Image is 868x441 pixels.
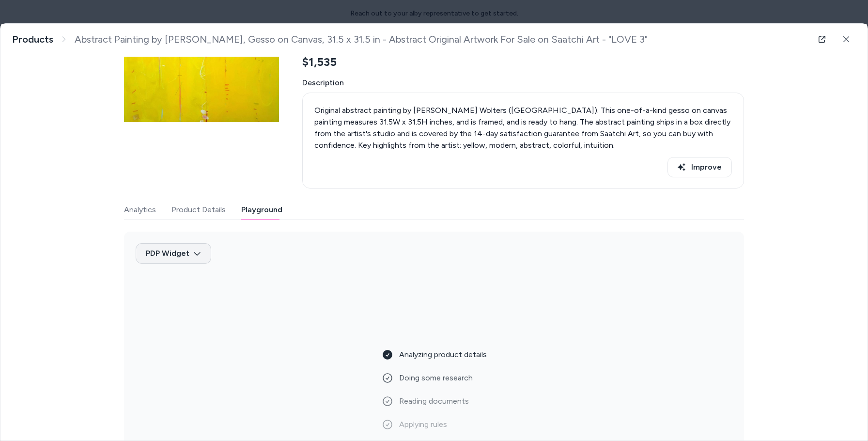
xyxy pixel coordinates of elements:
[667,157,732,177] button: Improve
[302,55,337,69] span: $1,535
[399,395,469,407] span: Reading documents
[302,77,744,89] span: Description
[314,105,732,151] p: Original abstract painting by [PERSON_NAME] Wolters ([GEOGRAPHIC_DATA]). This one-of-a-kind gesso...
[241,200,282,220] button: Playground
[399,372,473,384] span: Doing some research
[171,200,226,220] button: Product Details
[12,33,648,46] nav: breadcrumb
[75,33,648,46] span: Abstract Painting by [PERSON_NAME], Gesso on Canvas, 31.5 x 31.5 in - Abstract Original Artwork F...
[12,33,53,46] a: Products
[136,243,211,264] button: PDP Widget
[399,419,447,430] span: Applying rules
[124,200,156,220] button: Analytics
[399,349,487,361] span: Analyzing product details
[146,248,189,259] span: PDP Widget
